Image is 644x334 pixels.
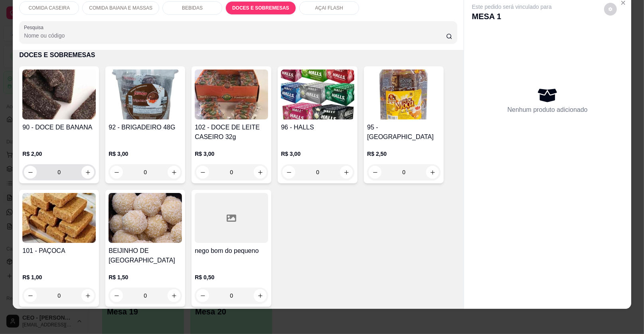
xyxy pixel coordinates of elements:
h4: 96 - HALLS [281,123,354,132]
h4: 102 - DOCE DE LEITE CASEIRO 32g [195,123,268,142]
p: Nenhum produto adicionado [508,105,588,115]
p: R$ 1,50 [109,273,182,281]
p: DOCES E SOBREMESAS [19,50,457,60]
img: product-image [195,70,268,119]
p: R$ 2,00 [22,150,96,158]
label: Pesquisa [24,24,46,31]
button: decrease-product-quantity [604,3,617,16]
button: increase-product-quantity [340,166,353,179]
img: product-image [367,70,441,119]
p: R$ 3,00 [281,150,354,158]
p: COMIDA BAIANA E MASSAS [89,5,152,11]
button: decrease-product-quantity [110,166,123,179]
h4: 90 - DOCE DE BANANA [22,123,96,132]
p: R$ 3,00 [195,150,268,158]
h4: BEIJINHO DE [GEOGRAPHIC_DATA] [109,246,182,265]
p: R$ 0,50 [195,273,268,281]
button: decrease-product-quantity [24,289,37,302]
p: Este pedido será vinculado para [472,3,552,11]
p: AÇAI FLASH [315,5,343,11]
p: R$ 3,00 [109,150,182,158]
button: decrease-product-quantity [196,289,209,302]
button: increase-product-quantity [254,166,267,179]
p: COMIDA CASEIRA [29,5,70,11]
button: decrease-product-quantity [369,166,381,179]
h4: 92 - BRIGADEIRO 48G [109,123,182,132]
input: Pesquisa [24,32,446,40]
img: product-image [281,70,354,119]
h4: 95 - [GEOGRAPHIC_DATA] [367,123,441,142]
h4: 101 - PAÇOCA [22,246,96,256]
p: MESA 1 [472,11,552,22]
p: R$ 1,00 [22,273,96,281]
img: product-image [22,193,96,243]
button: decrease-product-quantity [282,166,295,179]
p: DOCES E SOBREMESAS [232,5,289,11]
h4: nego bom do pequeno [195,246,268,256]
button: increase-product-quantity [168,289,180,302]
img: product-image [22,70,96,119]
button: increase-product-quantity [168,166,180,179]
button: decrease-product-quantity [24,166,37,179]
button: increase-product-quantity [81,289,94,302]
p: BEBIDAS [182,5,203,11]
button: increase-product-quantity [254,289,267,302]
img: product-image [109,193,182,243]
p: R$ 2,50 [367,150,441,158]
button: increase-product-quantity [81,166,94,179]
button: decrease-product-quantity [110,289,123,302]
button: increase-product-quantity [426,166,439,179]
img: product-image [109,70,182,119]
button: decrease-product-quantity [196,166,209,179]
